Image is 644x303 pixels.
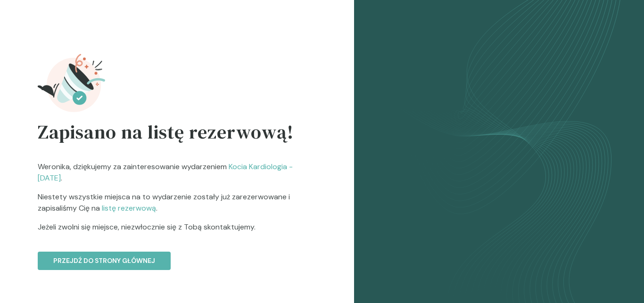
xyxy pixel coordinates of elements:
span: Niestety wszystkie miejsca na to wydarzenie zostały już zarezerwowane i zapisaliśmy Cię na . [38,191,316,221]
img: registration_success.svg [38,49,107,118]
span: listę rezerwową [102,203,156,213]
h3: Zapisano na listę rezerwową! [38,118,316,154]
p: Przejdź do strony głównej [53,256,155,266]
p: Weronika , dziękujemy za zainteresowanie wydarzeniem . [38,161,316,240]
span: Jeżeli zwolni się miejsce, niezwłocznie się z Tobą skontaktujemy. [38,221,316,233]
span: Kocia Kardiologia - [DATE] [38,162,293,183]
a: Przejdź do strony głównej [38,240,316,270]
button: Przejdź do strony głównej [38,252,171,270]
